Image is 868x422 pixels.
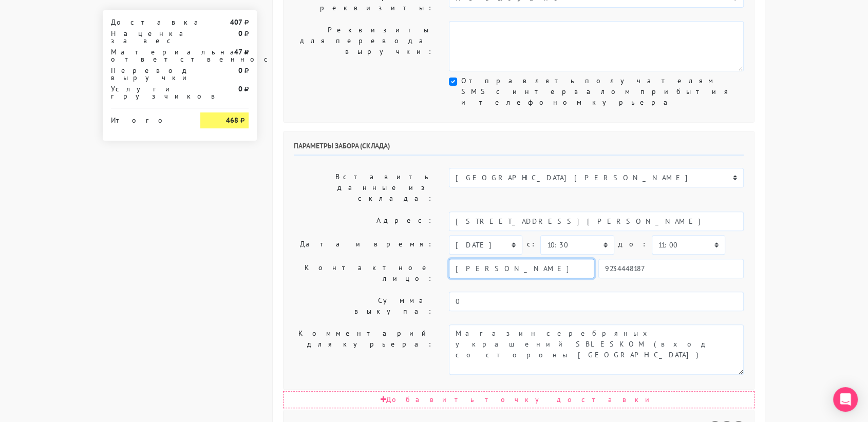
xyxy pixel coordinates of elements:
strong: 47 [234,47,242,56]
label: до: [618,235,648,253]
label: Реквизиты для перевода выручки: [286,21,441,71]
h6: Параметры забора (склада) [294,142,744,156]
div: Итого [111,112,185,124]
input: Телефон [598,259,744,278]
label: Адрес: [286,212,441,231]
div: Добавить точку доставки [283,391,754,408]
strong: 468 [226,116,238,125]
div: Услуги грузчиков [103,85,193,100]
div: Наценка за вес [103,30,193,44]
div: Перевод выручки [103,67,193,81]
strong: 0 [238,66,242,75]
label: Сумма выкупа: [286,292,441,320]
label: Вставить данные из склада: [286,168,441,207]
label: Контактное лицо: [286,259,441,287]
label: Дата и время: [286,235,441,255]
label: Комментарий для курьера: [286,324,441,375]
strong: 0 [238,84,242,93]
input: Имя [449,259,594,278]
label: c: [526,235,536,253]
label: Отправлять получателям SMS с интервалом прибытия и телефоном курьера [461,75,744,108]
strong: 0 [238,29,242,38]
strong: 407 [230,17,242,27]
div: Доставка [103,18,193,26]
div: Open Intercom Messenger [833,387,858,412]
div: Материальная ответственность [103,48,193,63]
